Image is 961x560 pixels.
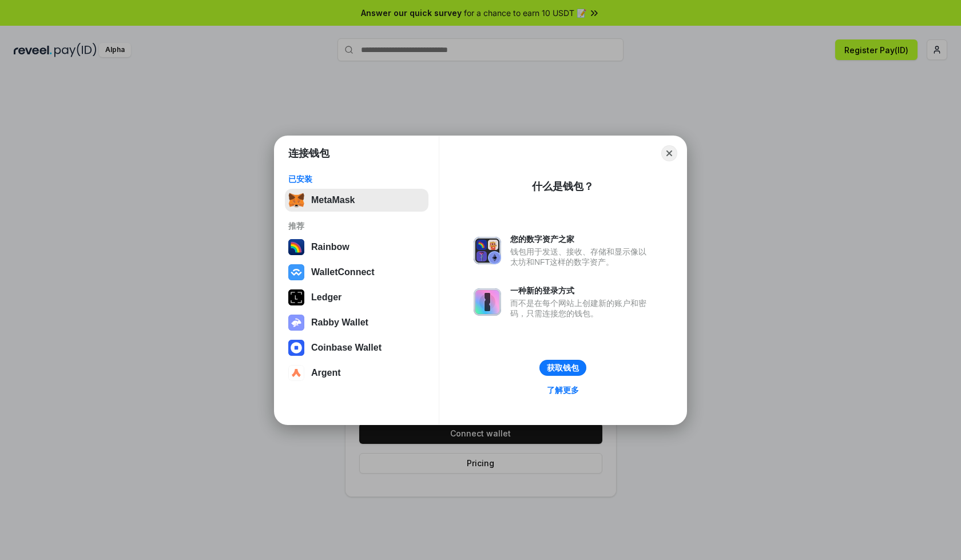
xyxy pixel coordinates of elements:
[288,239,304,255] img: svg+xml,%3Csvg%20width%3D%22120%22%20height%3D%22120%22%20viewBox%3D%220%200%20120%20120%22%20fil...
[288,365,304,381] img: svg+xml,%3Csvg%20width%3D%2228%22%20height%3D%2228%22%20viewBox%3D%220%200%2028%2028%22%20fill%3D...
[285,236,428,259] button: Rainbow
[540,383,586,398] a: 了解更多
[510,298,652,319] div: 而不是在每个网站上创建新的账户和密码，只需连接您的钱包。
[285,286,428,309] button: Ledger
[285,311,428,334] button: Rabby Wallet
[311,292,341,303] div: Ledger
[288,264,304,280] img: svg+xml,%3Csvg%20width%3D%2228%22%20height%3D%2228%22%20viewBox%3D%220%200%2028%2028%22%20fill%3D...
[532,180,594,193] div: 什么是钱包？
[288,315,304,331] img: svg+xml,%3Csvg%20xmlns%3D%22http%3A%2F%2Fwww.w3.org%2F2000%2Fsvg%22%20fill%3D%22none%22%20viewBox...
[285,362,428,384] button: Argent
[510,285,652,296] div: 一种新的登录方式
[285,189,428,212] button: MetaMask
[311,368,341,378] div: Argent
[288,340,304,356] img: svg+xml,%3Csvg%20width%3D%2228%22%20height%3D%2228%22%20viewBox%3D%220%200%2028%2028%22%20fill%3D...
[311,343,382,353] div: Coinbase Wallet
[285,336,428,359] button: Coinbase Wallet
[547,363,579,373] div: 获取钱包
[661,145,677,161] button: Close
[311,242,350,252] div: Rainbow
[547,385,579,395] div: 了解更多
[288,146,329,160] h1: 连接钱包
[288,221,425,231] div: 推荐
[288,192,304,208] img: svg+xml,%3Csvg%20fill%3D%22none%22%20height%3D%2233%22%20viewBox%3D%220%200%2035%2033%22%20width%...
[510,234,652,244] div: 您的数字资产之家
[474,237,501,264] img: svg+xml,%3Csvg%20xmlns%3D%22http%3A%2F%2Fwww.w3.org%2F2000%2Fsvg%22%20fill%3D%22none%22%20viewBox...
[510,247,652,267] div: 钱包用于发送、接收、存储和显示像以太坊和NFT这样的数字资产。
[288,289,304,305] img: svg+xml,%3Csvg%20xmlns%3D%22http%3A%2F%2Fwww.w3.org%2F2000%2Fsvg%22%20width%3D%2228%22%20height%3...
[539,360,586,376] button: 获取钱包
[285,261,428,284] button: WalletConnect
[311,195,355,205] div: MetaMask
[474,288,501,316] img: svg+xml,%3Csvg%20xmlns%3D%22http%3A%2F%2Fwww.w3.org%2F2000%2Fsvg%22%20fill%3D%22none%22%20viewBox...
[311,267,375,277] div: WalletConnect
[311,317,368,328] div: Rabby Wallet
[288,174,425,184] div: 已安装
